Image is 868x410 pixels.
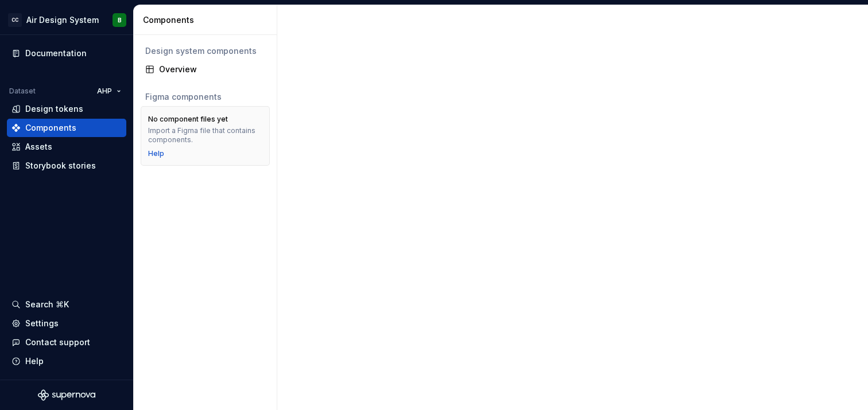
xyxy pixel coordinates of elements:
div: Components [25,122,76,134]
a: Overview [141,60,270,79]
a: Documentation [7,44,126,63]
div: Documentation [25,48,87,59]
a: Settings [7,314,126,333]
div: Settings [25,318,59,329]
div: Air Design System [26,14,99,26]
div: Assets [25,141,52,153]
button: Help [7,352,126,370]
div: Search ⌘K [25,299,69,310]
div: B [118,15,122,25]
div: Dataset [9,87,36,96]
svg: Supernova Logo [38,389,95,401]
button: Search ⌘K [7,295,126,314]
div: Storybook stories [25,160,96,171]
div: Components [143,14,272,26]
div: Figma components [145,91,265,103]
a: Design tokens [7,100,126,118]
a: Assets [7,138,126,156]
div: Overview [159,64,265,75]
div: CC [8,13,22,27]
button: Contact support [7,333,126,352]
div: Help [25,356,44,367]
div: No component files yet [148,115,228,124]
a: Help [148,149,164,158]
div: Import a Figma file that contains components. [148,126,262,145]
a: Components [7,119,126,137]
div: Contact support [25,337,90,348]
button: AHP [92,83,126,99]
a: Storybook stories [7,157,126,175]
div: Design tokens [25,103,83,115]
button: CCAir Design SystemB [2,7,131,32]
span: AHP [97,87,112,96]
div: Design system components [145,45,265,57]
